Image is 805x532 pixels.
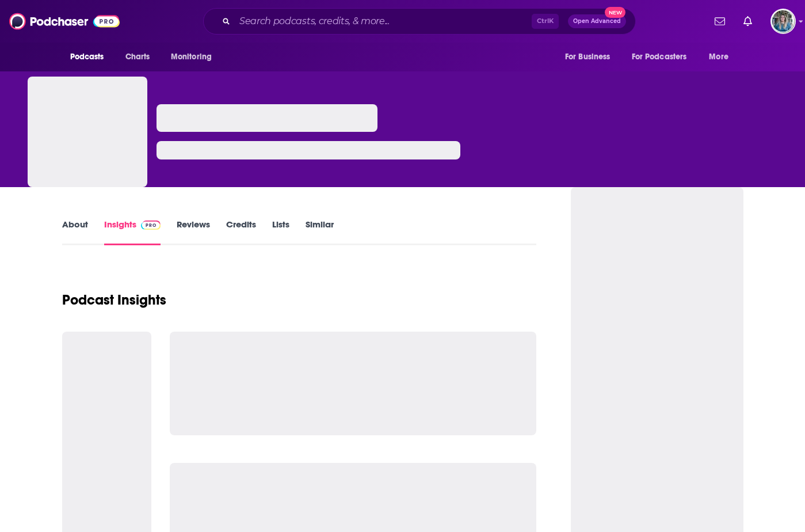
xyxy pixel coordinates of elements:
[632,49,687,65] span: For Podcasters
[573,18,621,24] span: Open Advanced
[709,49,728,65] span: More
[163,46,227,68] button: open menu
[9,10,120,32] img: Podchaser - Follow, Share and Rate Podcasts
[62,219,88,245] a: About
[171,49,212,65] span: Monitoring
[701,46,743,68] button: open menu
[118,46,157,68] a: Charts
[177,219,210,245] a: Reviews
[710,12,730,31] a: Show notifications dropdown
[141,221,161,230] img: Podchaser Pro
[306,219,334,245] a: Similar
[62,291,166,309] h1: Podcast Insights
[125,49,150,65] span: Charts
[624,46,704,68] button: open menu
[532,14,559,29] span: Ctrl K
[770,9,796,34] span: Logged in as EllaDavidson
[605,7,625,18] span: New
[770,9,796,34] button: Show profile menu
[70,49,104,65] span: Podcasts
[272,219,289,245] a: Lists
[226,219,256,245] a: Credits
[62,46,119,68] button: open menu
[235,12,532,31] input: Search podcasts, credits, & more...
[568,14,626,28] button: Open AdvancedNew
[739,12,757,31] a: Show notifications dropdown
[565,49,611,65] span: For Business
[770,9,796,34] img: User Profile
[557,46,625,68] button: open menu
[104,219,161,245] a: InsightsPodchaser Pro
[203,8,636,35] div: Search podcasts, credits, & more...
